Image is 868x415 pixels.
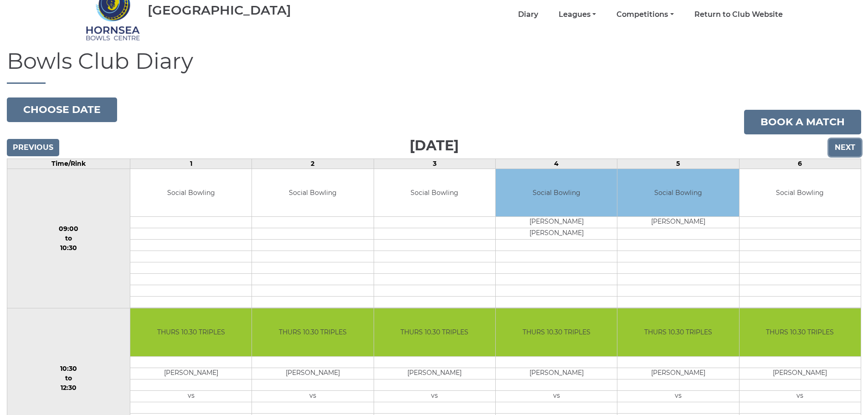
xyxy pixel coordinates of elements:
a: Diary [518,10,538,20]
div: [GEOGRAPHIC_DATA] [148,3,291,17]
td: 4 [495,159,617,169]
td: 2 [252,159,374,169]
td: THURS 10.30 TRIPLES [617,308,739,356]
td: THURS 10.30 TRIPLES [130,308,252,356]
h1: Bowls Club Diary [7,49,861,84]
a: Book a match [744,110,861,134]
td: [PERSON_NAME] [617,217,739,228]
td: THURS 10.30 TRIPLES [496,308,617,356]
input: Previous [7,139,59,156]
td: vs [496,390,617,402]
button: Choose date [7,97,117,122]
td: vs [252,390,373,402]
td: [PERSON_NAME] [617,368,739,379]
input: Next [829,139,861,156]
td: [PERSON_NAME] [496,217,617,228]
td: Social Bowling [617,169,739,217]
td: 09:00 to 10:30 [7,169,130,308]
td: [PERSON_NAME] [252,368,373,379]
a: Leagues [559,10,596,20]
td: THURS 10.30 TRIPLES [252,308,373,356]
td: [PERSON_NAME] [374,368,495,379]
td: vs [617,390,739,402]
td: THURS 10.30 TRIPLES [740,308,861,356]
a: Return to Club Website [694,10,783,20]
td: Social Bowling [374,169,495,217]
td: Social Bowling [740,169,861,217]
td: [PERSON_NAME] [740,368,861,379]
td: 5 [617,159,739,169]
td: THURS 10.30 TRIPLES [374,308,495,356]
td: vs [374,390,495,402]
td: Social Bowling [252,169,373,217]
td: 6 [739,159,861,169]
td: [PERSON_NAME] [496,228,617,240]
td: Social Bowling [130,169,252,217]
td: Time/Rink [7,159,130,169]
td: 1 [130,159,252,169]
td: Social Bowling [496,169,617,217]
td: vs [740,390,861,402]
td: [PERSON_NAME] [496,368,617,379]
td: vs [130,390,252,402]
td: 3 [374,159,495,169]
td: [PERSON_NAME] [130,368,252,379]
a: Competitions [616,10,673,20]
